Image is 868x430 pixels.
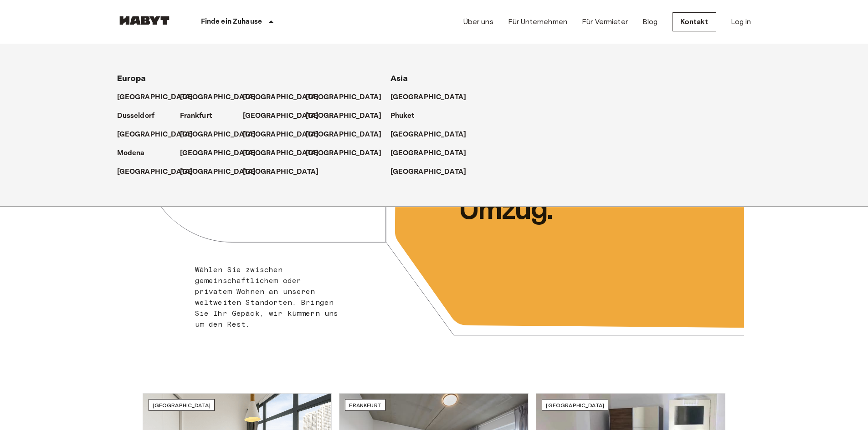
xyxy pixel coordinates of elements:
p: Modena [117,148,145,159]
a: [GEOGRAPHIC_DATA] [306,148,391,159]
p: [GEOGRAPHIC_DATA] [243,129,319,140]
a: [GEOGRAPHIC_DATA] [243,111,328,121]
p: [GEOGRAPHIC_DATA] [306,129,382,140]
p: Frankfurt [180,111,212,121]
p: Phuket [390,111,415,121]
p: [GEOGRAPHIC_DATA] [390,167,467,177]
a: Phuket [390,111,424,121]
a: [GEOGRAPHIC_DATA] [390,92,476,103]
a: Dusseldorf [117,111,164,121]
a: [GEOGRAPHIC_DATA] [117,92,202,103]
p: [GEOGRAPHIC_DATA] [390,148,467,159]
p: [GEOGRAPHIC_DATA] [117,129,193,140]
a: [GEOGRAPHIC_DATA] [390,129,476,140]
p: [GEOGRAPHIC_DATA] [117,92,193,103]
span: [GEOGRAPHIC_DATA] [546,402,604,409]
p: [GEOGRAPHIC_DATA] [306,148,382,159]
p: [GEOGRAPHIC_DATA] [117,167,193,177]
a: [GEOGRAPHIC_DATA] [390,167,476,177]
a: [GEOGRAPHIC_DATA] [243,148,328,159]
a: Über uns [463,16,493,27]
a: [GEOGRAPHIC_DATA] [306,129,391,140]
a: Kontakt [673,12,716,31]
p: Dusseldorf [117,111,155,121]
a: [GEOGRAPHIC_DATA] [117,129,202,140]
span: Asia [390,73,408,83]
a: [GEOGRAPHIC_DATA] [180,167,265,177]
p: [GEOGRAPHIC_DATA] [243,167,319,177]
span: [GEOGRAPHIC_DATA] [153,402,211,409]
p: [GEOGRAPHIC_DATA] [243,92,319,103]
span: Europa [117,73,146,83]
p: [GEOGRAPHIC_DATA] [180,92,256,103]
a: [GEOGRAPHIC_DATA] [243,167,328,177]
p: [GEOGRAPHIC_DATA] [306,92,382,103]
a: [GEOGRAPHIC_DATA] [180,148,265,159]
a: Für Unternehmen [508,16,567,27]
p: Finde ein Zuhause [201,16,262,27]
img: Habyt [117,16,172,25]
span: Frankfurt [349,402,381,409]
a: [GEOGRAPHIC_DATA] [243,129,328,140]
a: Modena [117,148,154,159]
p: [GEOGRAPHIC_DATA] [243,148,319,159]
p: [GEOGRAPHIC_DATA] [390,92,467,103]
p: [GEOGRAPHIC_DATA] [180,148,256,159]
a: [GEOGRAPHIC_DATA] [390,148,476,159]
a: Blog [642,16,658,27]
a: [GEOGRAPHIC_DATA] [180,129,265,140]
p: [GEOGRAPHIC_DATA] [243,111,319,121]
a: Für Vermieter [582,16,628,27]
p: [GEOGRAPHIC_DATA] [390,129,467,140]
a: [GEOGRAPHIC_DATA] [243,92,328,103]
p: [GEOGRAPHIC_DATA] [180,129,256,140]
a: [GEOGRAPHIC_DATA] [306,111,391,121]
a: [GEOGRAPHIC_DATA] [306,92,391,103]
a: Frankfurt [180,111,221,121]
a: Log in [731,16,751,27]
span: Wählen Sie zwischen gemeinschaftlichem oder privatem Wohnen an unseren weltweiten Standorten. Bri... [195,265,339,329]
a: [GEOGRAPHIC_DATA] [117,167,202,177]
p: [GEOGRAPHIC_DATA] [180,167,256,177]
a: [GEOGRAPHIC_DATA] [180,92,265,103]
span: Entsperren Sie Ihren nächsten Umzug. [459,129,707,225]
p: [GEOGRAPHIC_DATA] [306,111,382,121]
